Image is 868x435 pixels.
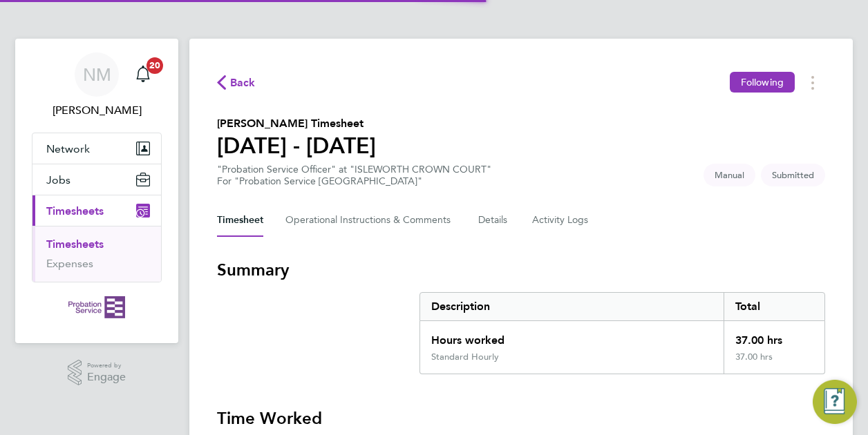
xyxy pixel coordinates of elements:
[741,76,784,88] span: Following
[217,175,491,187] div: For "Probation Service [GEOGRAPHIC_DATA]"
[68,360,126,386] a: Powered byEngage
[217,204,263,237] button: Timesheet
[32,102,162,119] span: Niamh Murrell
[46,238,104,251] a: Timesheets
[724,321,824,351] div: 37.00 hrs
[87,360,126,371] span: Powered by
[32,195,161,226] button: Timesheets
[129,52,157,97] a: 20
[83,66,111,84] span: NM
[704,164,755,186] span: This timesheet was manually created.
[217,115,376,132] h2: [PERSON_NAME] Timesheet
[420,321,724,351] div: Hours worked
[761,164,825,186] span: This timesheet is Submitted.
[285,204,456,237] button: Operational Instructions & Comments
[32,226,161,282] div: Timesheets
[730,72,795,93] button: Following
[32,296,162,318] a: Go to home page
[813,380,857,424] button: Engage Resource Center
[15,39,178,343] nav: Main navigation
[217,74,256,91] button: Back
[32,52,162,119] a: NM[PERSON_NAME]
[46,204,104,217] span: Timesheets
[800,72,825,93] button: Timesheets Menu
[478,204,510,237] button: Details
[87,371,126,383] span: Engage
[217,132,376,159] h1: [DATE] - [DATE]
[46,142,90,155] span: Network
[46,257,93,270] a: Expenses
[217,164,491,187] div: "Probation Service Officer" at "ISLEWORTH CROWN COURT"
[68,296,124,318] img: probationservice-logo-retina.png
[724,351,824,374] div: 37.00 hrs
[217,259,825,281] h3: Summary
[724,293,824,320] div: Total
[217,407,825,429] h3: Time Worked
[420,293,724,320] div: Description
[532,204,590,237] button: Activity Logs
[230,75,256,91] span: Back
[46,173,70,186] span: Jobs
[32,164,161,195] button: Jobs
[419,292,825,374] div: Summary
[147,57,163,74] span: 20
[431,351,499,362] div: Standard Hourly
[32,133,161,164] button: Network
